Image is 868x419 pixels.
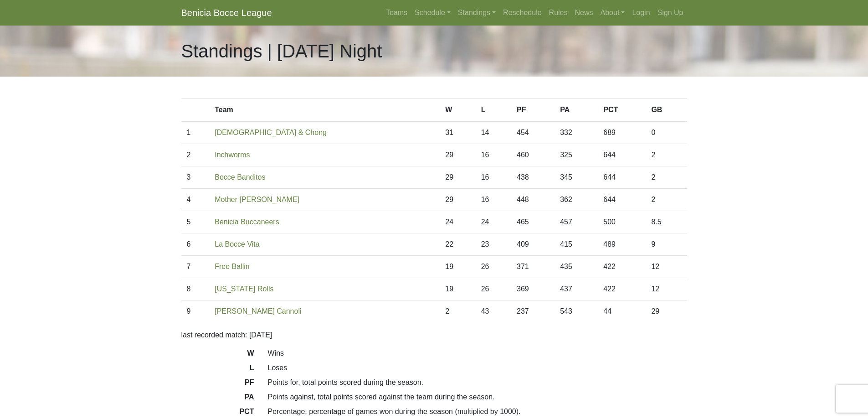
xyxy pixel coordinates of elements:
[628,4,653,22] a: Login
[209,99,440,122] th: Team
[646,121,687,144] td: 0
[175,348,261,362] dt: W
[476,278,511,300] td: 26
[261,406,694,417] dd: Percentage, percentage of games won during the season (multiplied by 1000).
[555,256,598,278] td: 435
[646,144,687,166] td: 2
[476,166,511,189] td: 16
[175,362,261,377] dt: L
[555,99,598,122] th: PA
[598,166,646,189] td: 644
[215,307,301,315] a: [PERSON_NAME] Cannoli
[476,256,511,278] td: 26
[440,99,475,122] th: W
[555,278,598,300] td: 437
[646,256,687,278] td: 12
[598,121,646,144] td: 689
[215,218,279,226] a: Benicia Buccaneers
[511,189,555,211] td: 448
[181,189,210,211] td: 4
[555,189,598,211] td: 362
[476,144,511,166] td: 16
[476,189,511,211] td: 16
[511,300,555,323] td: 237
[598,300,646,323] td: 44
[545,4,571,22] a: Rules
[440,121,475,144] td: 31
[440,144,475,166] td: 29
[440,211,475,233] td: 24
[646,233,687,256] td: 9
[454,4,499,22] a: Standings
[598,278,646,300] td: 422
[440,278,475,300] td: 19
[181,166,210,189] td: 3
[646,300,687,323] td: 29
[476,99,511,122] th: L
[261,392,694,403] dd: Points against, total points scored against the team during the season.
[440,166,475,189] td: 29
[181,144,210,166] td: 2
[261,377,694,388] dd: Points for, total points scored during the season.
[181,278,210,300] td: 8
[511,233,555,256] td: 409
[215,129,327,136] a: [DEMOGRAPHIC_DATA] & Chong
[215,263,249,270] a: Free Ballin
[511,121,555,144] td: 454
[476,300,511,323] td: 43
[215,151,250,159] a: Inchworms
[646,278,687,300] td: 12
[555,211,598,233] td: 457
[598,144,646,166] td: 644
[382,4,411,22] a: Teams
[440,189,475,211] td: 29
[181,233,210,256] td: 6
[646,189,687,211] td: 2
[511,256,555,278] td: 371
[181,256,210,278] td: 7
[555,166,598,189] td: 345
[181,300,210,323] td: 9
[511,211,555,233] td: 465
[440,256,475,278] td: 19
[261,348,694,359] dd: Wins
[571,4,597,22] a: News
[476,211,511,233] td: 24
[654,4,687,22] a: Sign Up
[646,211,687,233] td: 8.5
[476,121,511,144] td: 14
[181,4,272,22] a: Benicia Bocce League
[598,189,646,211] td: 644
[440,300,475,323] td: 2
[598,233,646,256] td: 489
[598,256,646,278] td: 422
[555,300,598,323] td: 543
[555,144,598,166] td: 325
[598,211,646,233] td: 500
[646,166,687,189] td: 2
[181,121,210,144] td: 1
[511,166,555,189] td: 438
[215,285,273,293] a: [US_STATE] Rolls
[597,4,629,22] a: About
[411,4,454,22] a: Schedule
[175,377,261,392] dt: PF
[598,99,646,122] th: PCT
[215,173,265,181] a: Bocce Banditos
[511,144,555,166] td: 460
[175,392,261,406] dt: PA
[261,362,694,373] dd: Loses
[499,4,545,22] a: Reschedule
[555,121,598,144] td: 332
[646,99,687,122] th: GB
[555,233,598,256] td: 415
[215,240,259,248] a: La Bocce Vita
[511,278,555,300] td: 369
[181,40,382,62] h1: Standings | [DATE] Night
[181,211,210,233] td: 5
[511,99,555,122] th: PF
[440,233,475,256] td: 22
[476,233,511,256] td: 23
[215,196,299,203] a: Mother [PERSON_NAME]
[181,330,687,341] p: last recorded match: [DATE]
